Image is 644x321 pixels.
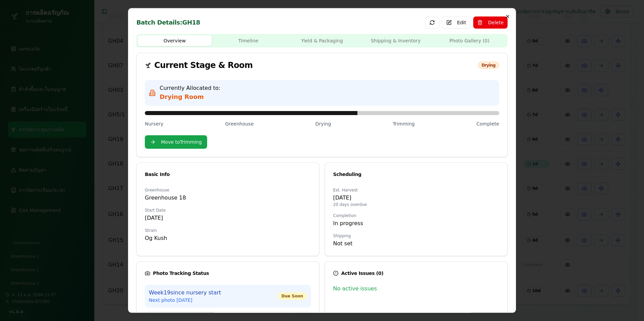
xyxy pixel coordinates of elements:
[359,35,432,46] button: Shipping & Inventory
[285,35,359,46] button: Yield & Packaging
[393,120,415,127] span: Trimming
[278,292,307,300] div: Due Soon
[136,20,200,26] h2: Batch Details: GH18
[145,171,311,178] div: Basic Info
[333,171,499,178] div: Scheduling
[145,61,253,69] span: Current Stage & Room
[333,240,499,248] p: Not set
[145,208,166,213] label: Start Date
[145,194,311,202] p: Greenhouse 18
[333,219,499,227] p: In progress
[145,234,311,242] p: Og Kush
[315,120,331,127] span: Drying
[225,120,254,127] span: Greenhouse
[145,214,311,222] p: [DATE]
[145,120,163,127] span: Nursery
[149,289,221,297] p: Week 19 since nursery start
[333,234,351,238] label: Shipping
[477,120,499,127] span: Complete
[145,188,169,192] label: Greenhouse
[432,35,506,46] button: Photo Gallery ( 0 )
[333,270,499,277] div: Active Issues ( 0 )
[160,84,220,92] p: Currently Allocated to:
[138,35,212,46] button: Overview
[145,228,157,233] label: Strain
[212,35,285,46] button: Timeline
[333,194,499,202] p: [DATE]
[333,188,358,192] label: Est. Harvest
[333,213,356,218] label: Completion
[149,297,221,304] p: Next photo [DATE]
[473,16,508,29] button: Delete
[333,285,499,293] p: No active issues
[145,270,311,277] div: Photo Tracking Status
[478,62,499,69] div: Drying
[442,16,471,29] button: Edit
[160,92,220,102] p: Drying Room
[145,135,207,149] button: Move toTrimming
[333,202,499,207] p: 20 days overdue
